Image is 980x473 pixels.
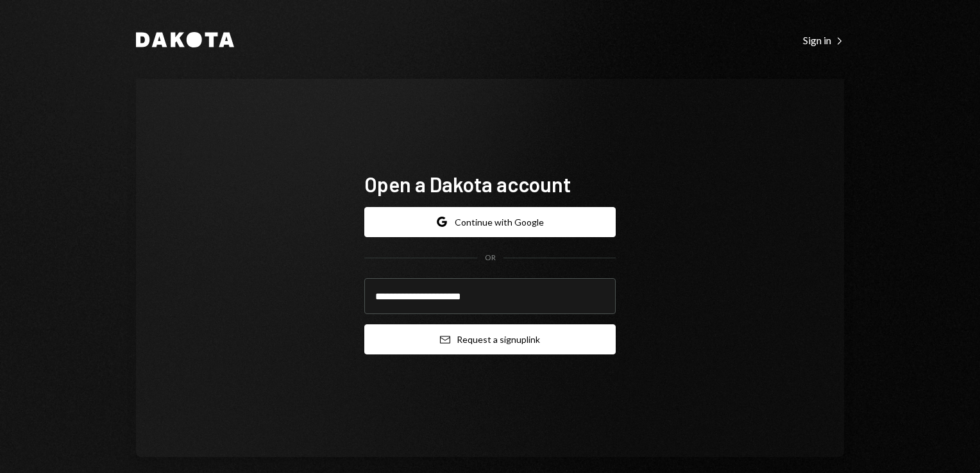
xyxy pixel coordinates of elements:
[803,33,844,47] a: Sign in
[364,324,616,354] button: Request a signuplink
[364,207,616,237] button: Continue with Google
[364,171,616,197] h1: Open a Dakota account
[485,253,496,263] div: OR
[803,34,844,47] div: Sign in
